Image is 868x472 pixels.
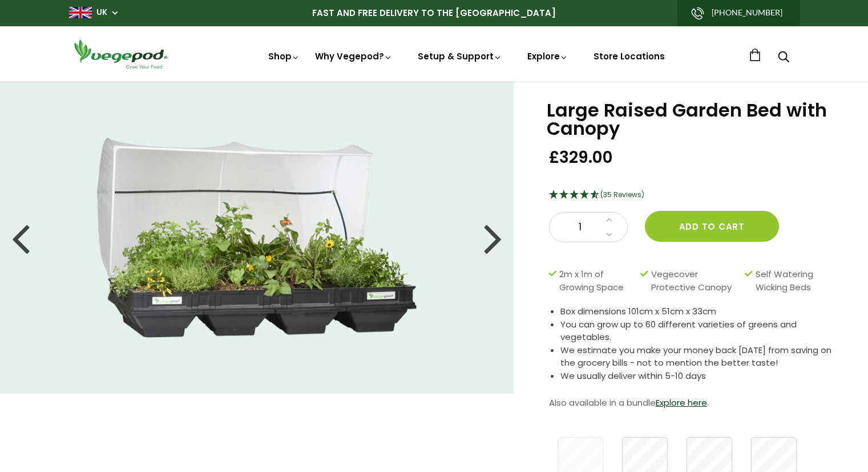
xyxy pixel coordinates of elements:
span: 4.69 Stars - 35 Reviews [600,190,644,199]
div: 4.69 Stars - 35 Reviews [549,188,839,203]
li: We usually deliver within 5-10 days [560,370,839,383]
li: You can grow up to 60 different varieties of greens and vegetables. [560,318,839,344]
img: gb_large.png [69,7,92,18]
img: Vegepod [69,38,172,70]
button: Add to cart [645,211,779,242]
span: Vegecover Protective Canopy [651,268,739,294]
a: Increase quantity by 1 [603,213,616,227]
a: Setup & Support [418,50,502,62]
li: We estimate you make your money back [DATE] from saving on the grocery bills - not to mention the... [560,344,839,370]
span: 1 [561,220,600,235]
span: £329.00 [549,147,613,168]
img: Large Raised Garden Bed with Canopy [97,138,417,338]
li: Box dimensions 101cm x 51cm x 33cm [560,305,839,318]
a: UK [96,7,107,18]
span: 2m x 1m of Growing Space [559,268,635,294]
p: Also available in a bundle . [549,394,839,411]
a: Why Vegepod? [315,50,393,62]
h1: Large Raised Garden Bed with Canopy [547,101,839,138]
a: Explore here [656,397,707,409]
a: Search [778,52,789,64]
span: Self Watering Wicking Beds [756,268,834,294]
a: Shop [268,50,300,62]
a: Decrease quantity by 1 [603,227,616,242]
a: Explore [527,50,568,62]
a: Store Locations [594,50,665,62]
